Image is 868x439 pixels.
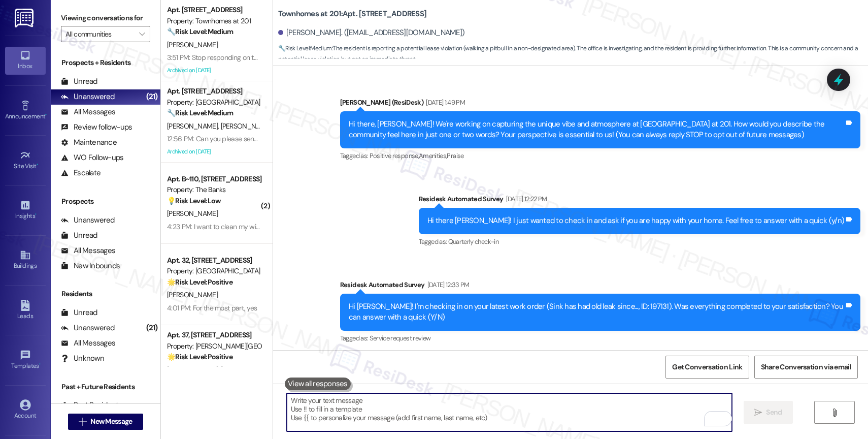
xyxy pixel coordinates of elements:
[61,400,122,411] div: Past Residents
[144,89,160,105] div: (21)
[448,237,498,246] span: Quarterly check-in
[61,10,150,26] label: Viewing conversations for
[51,382,160,392] div: Past + Future Residents
[761,362,851,372] span: Share Conversation via email
[167,196,221,205] strong: 💡 Risk Level: Low
[65,26,134,42] input: All communities
[447,151,463,160] span: Praise
[167,27,233,36] strong: 🔧 Risk Level: Medium
[220,121,274,131] span: [PERSON_NAME]
[61,323,115,333] div: Unanswered
[349,301,844,323] div: Hi [PERSON_NAME]! I'm checking in on your latest work order (Sink has had old leak since..., ID: ...
[340,148,860,163] div: Tagged as:
[61,261,120,271] div: New Inbounds
[340,279,860,294] div: Residesk Automated Survey
[167,86,261,97] div: Apt. [STREET_ADDRESS]
[166,64,262,77] div: Archived on [DATE]
[167,255,261,266] div: Apt. 32, [STREET_ADDRESS]
[167,352,232,361] strong: 🌟 Risk Level: Positive
[61,245,115,256] div: All Messages
[340,331,860,346] div: Tagged as:
[79,418,86,426] i: 
[167,40,218,49] span: [PERSON_NAME]
[61,338,115,349] div: All Messages
[15,9,36,27] img: ResiDesk Logo
[167,16,261,26] div: Property: Townhomes at 201
[5,197,46,224] a: Insights •
[167,184,261,195] div: Property: The Banks
[167,209,218,218] span: [PERSON_NAME]
[754,409,762,417] i: 
[370,334,431,342] span: Service request review
[504,194,547,204] div: [DATE] 12:22 PM
[90,416,132,427] span: New Message
[5,147,46,174] a: Site Visit •
[5,347,46,374] a: Templates •
[419,234,860,249] div: Tagged as:
[139,30,145,38] i: 
[370,151,419,160] span: Positive response ,
[220,365,271,374] span: [PERSON_NAME]
[68,414,143,430] button: New Message
[61,215,115,226] div: Unanswered
[427,215,844,226] div: Hi there [PERSON_NAME]! I just wanted to check in and ask if you are happy with your home. Feel f...
[754,356,858,379] button: Share Conversation via email
[665,356,749,379] button: Get Conversation Link
[61,137,117,148] div: Maintenance
[419,151,447,160] span: Amenities ,
[287,393,732,431] textarea: To enrich screen reader interactions, please activate Accessibility in Grammarly extension settings
[278,43,868,65] span: : The resident is reporting a potential lease violation (walking a pitbull in a non-designated ar...
[51,196,160,207] div: Prospects
[167,53,308,62] div: 3:51 PM: Stop responding on that thread please!
[167,174,261,184] div: Apt. B~110, [STREET_ADDRESS][PERSON_NAME]
[744,401,793,424] button: Send
[61,230,97,241] div: Unread
[5,297,46,324] a: Leads
[61,152,123,163] div: WO Follow-ups
[349,119,844,141] div: Hi there, [PERSON_NAME]! We're working on capturing the unique vibe and atmosphere at [GEOGRAPHIC...
[419,194,860,208] div: Residesk Automated Survey
[61,122,132,133] div: Review follow-ups
[167,277,232,287] strong: 🌟 Risk Level: Positive
[278,44,332,52] strong: 🔧 Risk Level: Medium
[423,97,465,108] div: [DATE] 1:49 PM
[5,246,46,274] a: Buildings
[45,111,47,118] span: •
[766,407,782,418] span: Send
[61,307,97,318] div: Unread
[51,57,160,68] div: Prospects + Residents
[37,161,38,168] span: •
[61,353,104,364] div: Unknown
[830,409,838,417] i: 
[167,97,261,108] div: Property: [GEOGRAPHIC_DATA]
[35,211,37,218] span: •
[278,9,427,19] b: Townhomes at 201: Apt. [STREET_ADDRESS]
[167,330,261,340] div: Apt. 37, [STREET_ADDRESS]
[51,289,160,299] div: Residents
[167,5,261,15] div: Apt. [STREET_ADDRESS]
[167,365,221,374] span: [PERSON_NAME]
[167,290,218,299] span: [PERSON_NAME]
[167,341,261,352] div: Property: [PERSON_NAME][GEOGRAPHIC_DATA]
[61,107,115,117] div: All Messages
[167,134,791,143] div: 12:56 PM: Can you please send us a map of the unaffected areas, so that we can temporarily move o...
[166,145,262,158] div: Archived on [DATE]
[167,121,221,131] span: [PERSON_NAME]
[5,396,46,424] a: Account
[61,76,97,87] div: Unread
[278,27,465,38] div: [PERSON_NAME]. ([EMAIL_ADDRESS][DOMAIN_NAME])
[167,303,257,312] div: 4:01 PM: For the most part, yes
[61,168,101,178] div: Escalate
[39,361,41,368] span: •
[5,47,46,74] a: Inbox
[144,320,160,336] div: (21)
[167,266,261,276] div: Property: [GEOGRAPHIC_DATA]
[672,362,742,372] span: Get Conversation Link
[167,108,233,117] strong: 🔧 Risk Level: Medium
[425,279,470,290] div: [DATE] 12:33 PM
[340,97,860,111] div: [PERSON_NAME] (ResiDesk)
[61,91,115,102] div: Unanswered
